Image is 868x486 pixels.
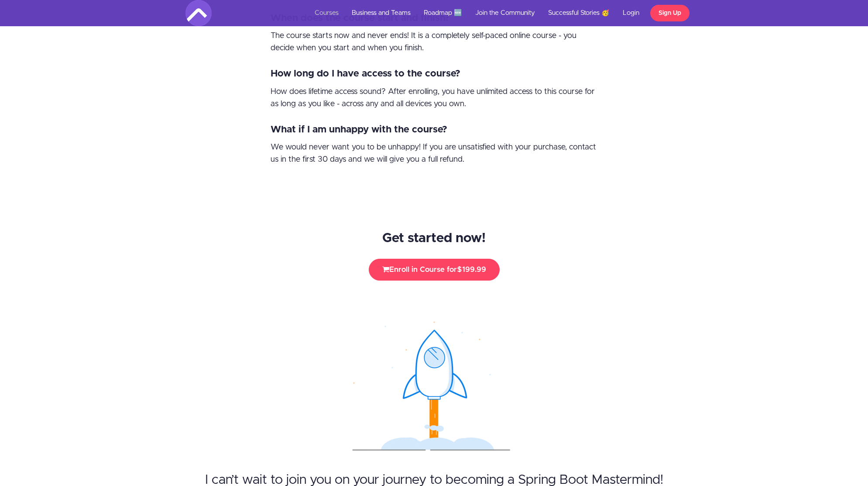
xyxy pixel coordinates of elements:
[271,141,598,166] div: We would never want you to be unhappy! If you are unsatisfied with your purchase, contact us in t...
[271,123,598,137] div: What if I am unhappy with the course?
[369,259,500,281] button: Enroll in Course for$199.99
[271,86,598,110] div: How does lifetime access sound? After enrolling, you have unlimited access to this course for as ...
[271,30,598,54] div: The course starts now and never ends! It is a completely self-paced online course - you decide wh...
[271,67,598,81] div: How long do I have access to the course?
[457,266,486,273] span: $199.99
[650,5,690,21] a: Sign Up
[329,307,539,464] img: giphy.gif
